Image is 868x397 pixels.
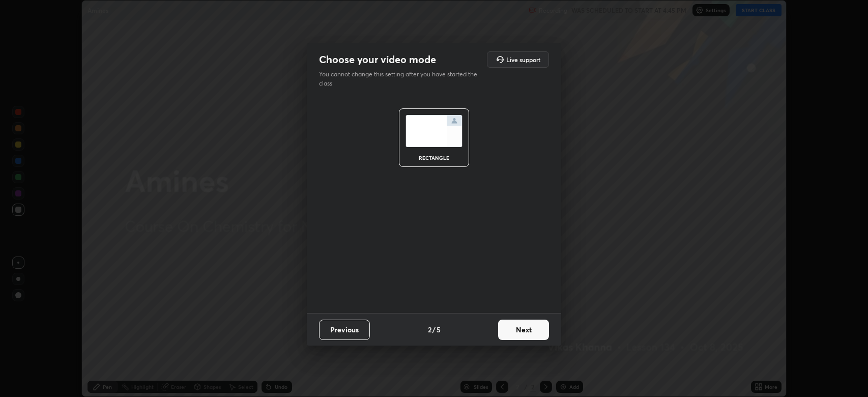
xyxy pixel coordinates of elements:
[437,324,441,335] h4: 5
[319,53,436,66] h2: Choose your video mode
[428,324,431,335] h4: 2
[319,320,370,340] button: Previous
[406,115,462,147] img: normalScreenIcon.ae25ed63.svg
[319,70,484,88] p: You cannot change this setting after you have started the class
[506,56,540,63] h5: Live support
[432,324,436,335] h4: /
[498,320,549,340] button: Next
[414,155,454,160] div: rectangle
